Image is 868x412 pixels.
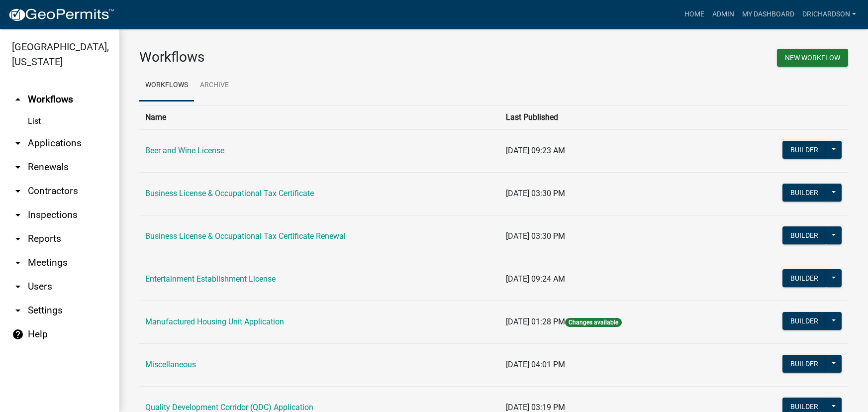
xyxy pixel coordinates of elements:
[506,231,565,241] span: [DATE] 03:30 PM
[194,70,235,102] a: Archive
[139,70,194,102] a: Workflows
[506,146,565,155] span: [DATE] 09:23 AM
[12,233,24,245] i: arrow_drop_down
[12,137,24,149] i: arrow_drop_down
[12,281,24,293] i: arrow_drop_down
[782,269,826,287] button: Builder
[782,226,826,244] button: Builder
[145,403,313,412] a: Quality Development Corridor (QDC) Application
[506,189,565,198] span: [DATE] 03:30 PM
[798,5,860,24] a: drichardson
[139,49,486,66] h3: Workflows
[506,274,565,284] span: [DATE] 09:24 AM
[145,274,276,284] a: Entertainment Establishment License
[506,317,565,326] span: [DATE] 01:28 PM
[777,49,848,67] button: New Workflow
[12,305,24,316] i: arrow_drop_down
[782,355,826,373] button: Builder
[738,5,798,24] a: My Dashboard
[500,105,726,129] th: Last Published
[145,317,284,326] a: Manufactured Housing Unit Application
[12,328,24,340] i: help
[782,312,826,330] button: Builder
[145,360,196,369] a: Miscellaneous
[782,184,826,202] button: Builder
[782,141,826,159] button: Builder
[139,105,500,129] th: Name
[708,5,738,24] a: Admin
[145,189,314,198] a: Business License & Occupational Tax Certificate
[12,185,24,197] i: arrow_drop_down
[145,146,224,155] a: Beer and Wine License
[145,231,346,241] a: Business License & Occupational Tax Certificate Renewal
[506,360,565,369] span: [DATE] 04:01 PM
[12,161,24,173] i: arrow_drop_down
[680,5,708,24] a: Home
[12,94,24,105] i: arrow_drop_up
[506,403,565,412] span: [DATE] 03:19 PM
[565,318,622,327] span: Changes available
[12,209,24,221] i: arrow_drop_down
[12,257,24,269] i: arrow_drop_down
